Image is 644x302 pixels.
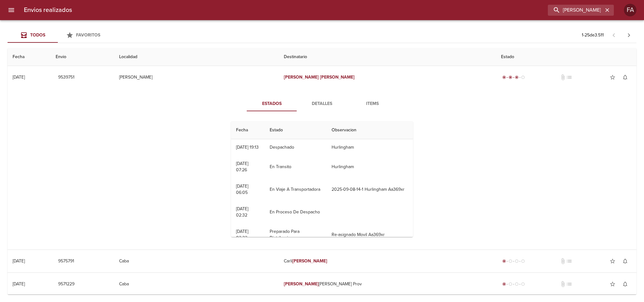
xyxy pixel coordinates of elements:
div: [DATE] 02:32 [236,229,248,240]
th: Estado [496,48,636,66]
button: Agregar a favoritos [606,255,619,267]
span: 9575791 [58,257,74,265]
h6: Envios realizados [24,5,72,15]
em: [PERSON_NAME] [284,74,319,80]
td: Carli [279,250,496,272]
button: Activar notificaciones [619,278,631,290]
span: notifications_none [622,74,628,80]
td: Preparado Para Distribucion [265,223,327,246]
span: No tiene documentos adjuntos [560,258,566,264]
span: Estados [250,100,293,108]
th: Estado [265,121,327,139]
th: Envio [51,48,114,66]
td: Hurlingham [327,139,413,156]
span: radio_button_unchecked [515,259,519,263]
td: Re-asignado Movil Aa369xr [327,223,413,246]
th: Observacion [327,121,413,139]
span: No tiene pedido asociado [566,281,572,287]
th: Localidad [114,48,279,66]
td: En Viaje A Transportadora [265,178,327,201]
button: 9539751 [56,72,77,83]
span: Favoritos [76,32,100,38]
button: menu [4,3,19,18]
span: radio_button_unchecked [515,282,519,286]
th: Fecha [231,121,265,139]
span: notifications_none [622,258,628,264]
button: Agregar a favoritos [606,278,619,290]
div: [DATE] 06:05 [236,184,248,195]
span: 9571229 [58,280,74,288]
span: notifications_none [622,281,628,287]
em: [PERSON_NAME] [284,281,319,287]
td: Caba [114,273,279,295]
td: 2025-09-08-14-1 Hurlingham Aa369xr [327,178,413,201]
em: [PERSON_NAME] [320,74,355,80]
span: star_border [609,74,616,80]
span: radio_button_checked [502,259,506,263]
td: Caba [114,250,279,272]
div: [DATE] 19:13 [236,145,259,150]
span: radio_button_checked [515,75,519,79]
span: No tiene pedido asociado [566,74,572,80]
div: Tabs detalle de guia [247,96,398,111]
button: Activar notificaciones [619,255,631,267]
span: No tiene pedido asociado [566,258,572,264]
span: Todos [30,32,45,38]
span: Detalles [301,100,344,108]
em: [PERSON_NAME] [292,258,327,264]
button: 9571229 [56,278,77,290]
span: radio_button_checked [509,75,512,79]
td: Hurlingham [327,156,413,178]
div: [DATE] 02:32 [236,206,248,218]
button: Agregar a favoritos [606,71,619,84]
span: radio_button_unchecked [521,75,525,79]
span: star_border [609,281,616,287]
span: radio_button_checked [502,75,506,79]
button: 9575791 [56,255,77,267]
div: En viaje [501,74,526,80]
div: [DATE] [13,258,25,264]
td: [PERSON_NAME] [114,66,279,89]
span: No tiene documentos adjuntos [560,74,566,80]
span: radio_button_unchecked [521,259,525,263]
span: star_border [609,258,616,264]
div: Generado [501,281,526,287]
span: radio_button_unchecked [509,259,512,263]
span: Items [351,100,394,108]
th: Fecha [8,48,51,66]
span: radio_button_unchecked [509,282,512,286]
div: [DATE] [13,74,25,80]
td: En Proceso De Despacho [265,201,327,223]
span: Pagina siguiente [621,28,636,43]
div: [DATE] [13,281,25,287]
span: Pagina anterior [606,32,621,38]
span: radio_button_unchecked [521,282,525,286]
span: radio_button_checked [502,282,506,286]
div: Tabs Envios [8,28,108,43]
td: Despachado [265,139,327,156]
td: En Transito [265,156,327,178]
span: No tiene documentos adjuntos [560,281,566,287]
div: FA [624,4,636,16]
th: Destinatario [279,48,496,66]
div: Generado [501,258,526,264]
p: 1 - 25 de 3.511 [582,32,604,38]
button: Activar notificaciones [619,71,631,84]
div: [DATE] 07:26 [236,161,248,173]
input: buscar [548,5,603,16]
span: 9539751 [58,74,74,81]
td: [PERSON_NAME] Prov [279,273,496,295]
